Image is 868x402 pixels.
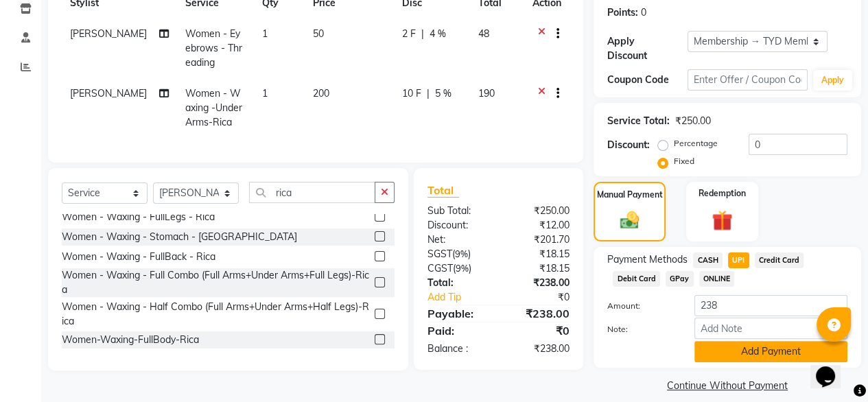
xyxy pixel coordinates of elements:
[498,305,580,322] div: ₹238.00
[607,73,688,87] div: Coupon Code
[596,379,858,393] a: Continue Without Payment
[62,333,199,347] div: Women-Waxing-FullBody-Rica
[693,252,723,268] span: CASH
[401,27,415,41] span: 2 F
[597,300,684,312] label: Amount:
[185,87,242,128] span: Women - Waxing -UnderArms-Rica
[666,271,694,287] span: GPay
[498,233,580,247] div: ₹201.70
[70,27,147,40] span: [PERSON_NAME]
[607,138,650,152] div: Discount:
[478,27,489,40] span: 48
[498,261,580,276] div: ₹18.15
[699,187,746,200] label: Redemption
[498,204,580,218] div: ₹250.00
[755,252,804,268] span: Credit Card
[249,182,375,203] input: Search or Scan
[185,27,242,69] span: Women - Eyebrows - Threading
[417,342,499,356] div: Balance :
[417,247,499,261] div: ( )
[417,276,499,290] div: Total:
[417,261,499,276] div: ( )
[694,295,847,316] input: Amount
[426,86,429,101] span: |
[607,252,688,267] span: Payment Methods
[429,27,445,41] span: 4 %
[456,263,469,274] span: 9%
[62,230,297,244] div: Women - Waxing - Stomach - [GEOGRAPHIC_DATA]
[674,137,718,150] label: Percentage
[62,268,369,297] div: Women - Waxing - Full Combo (Full Arms+Under Arms+Full Legs)-Rica
[455,248,468,259] span: 9%
[694,341,847,362] button: Add Payment
[614,209,646,231] img: _cash.svg
[675,114,711,128] div: ₹250.00
[607,114,670,128] div: Service Total:
[699,271,735,287] span: ONLINE
[688,69,808,91] input: Enter Offer / Coupon Code
[512,290,580,305] div: ₹0
[70,87,147,99] span: [PERSON_NAME]
[421,27,423,41] span: |
[607,5,638,20] div: Points:
[498,247,580,261] div: ₹18.15
[62,210,215,224] div: Women - Waxing - FullLegs - Rica
[498,322,580,339] div: ₹0
[313,27,324,40] span: 50
[813,70,852,91] button: Apply
[427,262,453,274] span: CGST
[417,290,512,305] a: Add Tip
[427,248,452,260] span: SGST
[674,155,694,167] label: Fixed
[597,189,663,201] label: Manual Payment
[401,86,421,101] span: 10 F
[607,34,688,63] div: Apply Discount
[62,300,369,329] div: Women - Waxing - Half Combo (Full Arms+Under Arms+Half Legs)-Rica
[810,347,854,388] iframe: chat widget
[728,252,749,268] span: UPI
[313,87,329,99] span: 200
[498,342,580,356] div: ₹238.00
[613,271,660,287] span: Debit Card
[417,322,499,339] div: Paid:
[262,27,268,40] span: 1
[417,233,499,247] div: Net:
[417,218,499,233] div: Discount:
[427,183,459,198] span: Total
[597,323,684,335] label: Note:
[262,87,268,99] span: 1
[434,86,451,101] span: 5 %
[498,218,580,233] div: ₹12.00
[417,204,499,218] div: Sub Total:
[498,276,580,290] div: ₹238.00
[62,250,215,264] div: Women - Waxing - FullBack - Rica
[694,318,847,339] input: Add Note
[641,5,646,20] div: 0
[705,208,739,233] img: _gift.svg
[417,305,499,322] div: Payable:
[478,87,495,99] span: 190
